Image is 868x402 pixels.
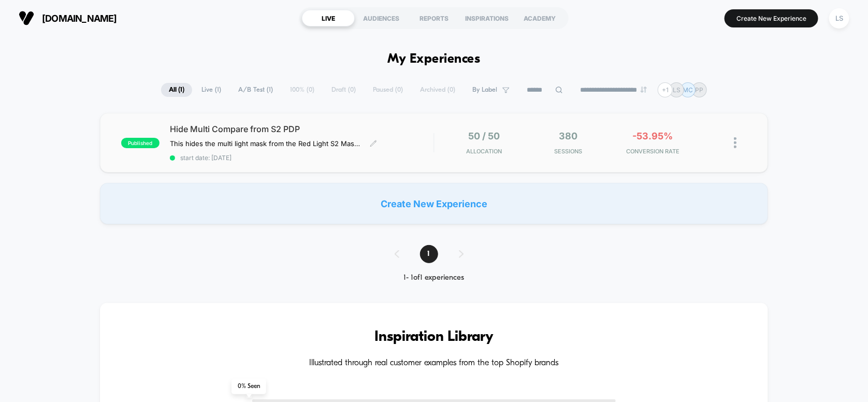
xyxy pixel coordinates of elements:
span: Live ( 1 ) [194,83,229,97]
img: close [734,137,736,148]
button: Play, NEW DEMO 2025-VEED.mp4 [209,112,234,137]
div: LS [829,8,849,28]
div: LIVE [302,10,355,26]
span: [DOMAIN_NAME] [42,13,117,24]
span: 0 % Seen [232,379,266,394]
p: LS [673,86,681,94]
div: Current time [295,230,319,241]
span: CONVERSION RATE [613,148,692,155]
h1: My Experiences [388,52,481,67]
input: Volume [368,231,399,241]
span: A/B Test ( 1 ) [230,83,281,97]
div: Duration [321,230,348,241]
button: Create New Experience [725,9,818,27]
div: REPORTS [408,10,460,26]
button: LS [826,8,852,29]
span: start date: [DATE] [170,154,434,162]
div: ACADEMY [513,10,566,26]
h3: Inspiration Library [131,329,737,346]
p: PP [696,86,704,94]
div: AUDIENCES [355,10,408,26]
span: Sessions [529,148,608,155]
div: 1 - 1 of 1 experiences [384,274,484,282]
span: 380 [559,131,578,141]
span: All ( 1 ) [161,83,192,97]
img: end [641,87,647,93]
span: published [121,138,160,148]
span: 1 [420,245,438,263]
h4: Illustrated through real customer examples from the top Shopify brands [131,358,737,368]
p: MC [683,86,693,94]
div: + 1 [658,82,673,97]
span: -53.95% [633,131,673,141]
span: Allocation [467,148,502,155]
img: Visually logo [19,10,34,26]
span: 50 / 50 [469,131,500,141]
span: By Label [472,86,497,94]
span: Hide Multi Compare from S2 PDP [170,124,434,134]
button: [DOMAIN_NAME] [16,10,120,26]
span: This hides the multi light mask from the Red Light S2 Mask PDP [170,139,362,148]
div: INSPIRATIONS [460,10,513,26]
div: Create New Experience [100,183,769,224]
input: Seek [8,213,437,223]
button: Play, NEW DEMO 2025-VEED.mp4 [5,227,22,244]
